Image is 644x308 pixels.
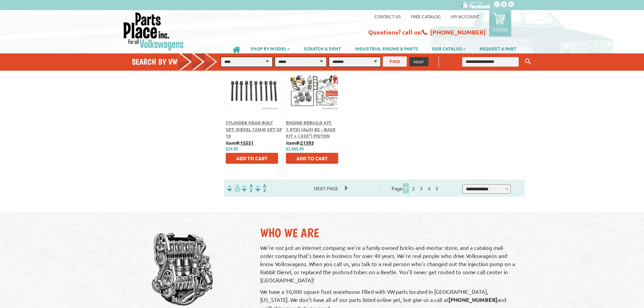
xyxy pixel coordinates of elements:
button: RESET [410,57,428,66]
b: item#: [286,140,314,146]
a: Next Page [307,185,345,191]
a: 2 [411,185,417,191]
a: INDUSTRIAL ENGINE & PARTS [348,43,425,54]
img: Parts Place Inc! [123,12,184,51]
span: Add to Cart [296,155,328,161]
img: Sort by Sales Rank [254,184,268,192]
a: OUR CATALOG [425,43,472,54]
button: Add to Cart [286,153,338,164]
p: We're not just an internet company; we're a family owned bricks-and-mortar store, and a catalog m... [260,243,518,284]
a: My Account [451,14,479,19]
img: filterpricelow.svg [227,184,241,192]
strong: [PHONE_NUMBER] [448,296,497,303]
span: $24.95 [226,147,238,151]
a: 4 [426,185,432,191]
a: 3 [418,185,424,191]
u: 21393 [300,140,314,146]
span: Add to Cart [236,155,268,161]
button: FIND [383,56,407,67]
a: REQUEST A PART [473,43,523,54]
h2: Who We Are [260,226,518,240]
a: Cylinder Head Bolt Set: Diesel 12mm Set Of 10 [226,120,282,139]
button: Add to Cart [226,153,278,164]
span: 1 [403,183,409,193]
button: Keyword Search [523,56,533,67]
a: 5 [434,185,440,191]
h4: Search by VW [132,57,224,67]
p: 0 items [493,27,508,32]
div: Page [380,183,451,194]
span: $1,899.95 [286,147,304,151]
a: SHOP BY MODEL [244,43,297,54]
a: Engine Rebuild Kit: 1.9TDI (ALH) #2 - Base Kit + (.020") Piston [286,120,336,139]
span: RESET [414,59,424,64]
a: 0 items [489,10,511,37]
img: Sort by Headline [241,184,254,192]
a: Contact us [374,14,401,19]
span: Next Page [307,183,345,193]
u: 15551 [240,140,254,146]
a: Free Catalog [411,14,441,19]
b: item#: [226,140,254,146]
a: SCRATCH & DENT [297,43,348,54]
